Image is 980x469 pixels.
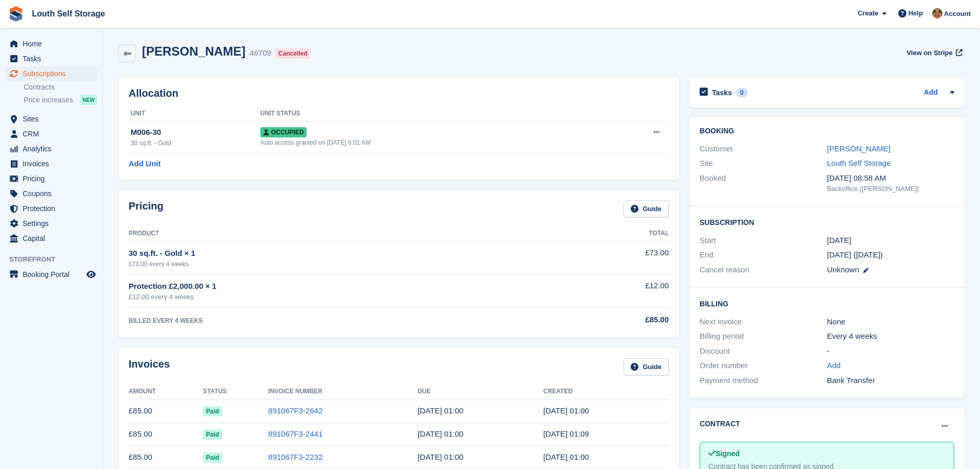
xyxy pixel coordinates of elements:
time: 2025-06-21 00:09:06 UTC [543,429,589,438]
div: 30 sq.ft. - Gold [131,138,260,148]
div: M006-30 [131,127,260,138]
a: Add [827,360,841,372]
th: Status [203,384,269,400]
a: Guide [623,200,669,217]
h2: Tasks [712,88,732,97]
div: Auto access granted on [DATE] 6:01 AM [260,138,602,147]
a: menu [5,157,97,171]
div: Backoffice ([PERSON_NAME]) [827,184,954,194]
th: Invoice Number [268,384,418,400]
span: Storefront [9,254,102,265]
th: Amount [129,384,203,400]
div: Start [700,235,827,247]
th: Created [543,384,669,400]
time: 2025-07-20 00:00:00 UTC [418,406,464,415]
th: Unit Status [260,106,602,122]
span: CRM [23,127,84,141]
span: Home [23,37,84,51]
td: £85.00 [129,399,203,423]
a: menu [5,112,97,126]
td: £85.00 [129,446,203,469]
span: Account [944,9,971,19]
a: Preview store [85,268,97,281]
span: Unknown [827,265,860,274]
span: Subscriptions [23,66,84,81]
div: Every 4 weeks [827,331,954,342]
span: Analytics [23,142,84,156]
h2: Billing [700,298,954,308]
div: Discount [700,345,827,357]
a: menu [5,127,97,141]
span: Invoices [23,157,84,171]
a: menu [5,171,97,186]
div: £73.00 every 4 weeks [129,259,554,269]
time: 2025-06-22 00:00:00 UTC [418,429,464,438]
a: Louth Self Storage [827,159,891,167]
td: £85.00 [129,423,203,446]
div: Booked [700,172,827,194]
span: Paid [203,453,222,463]
span: Booking Portal [23,267,84,282]
time: 2025-05-24 00:00:40 UTC [543,453,589,461]
h2: [PERSON_NAME] [142,44,245,58]
span: Occupied [260,127,307,137]
th: Total [554,225,669,242]
a: Contracts [24,82,97,92]
div: [DATE] 08:58 AM [827,172,954,184]
span: View on Stripe [906,48,952,58]
a: menu [5,216,97,231]
a: [PERSON_NAME] [827,144,890,153]
div: £12.00 every 4 weeks [129,292,554,302]
span: Capital [23,231,84,246]
th: Product [129,225,554,242]
a: Add Unit [129,158,161,170]
span: Protection [23,201,84,216]
div: - [827,345,954,357]
div: Billing period [700,331,827,342]
h2: Allocation [129,88,669,99]
div: NEW [80,95,97,105]
span: Sites [23,112,84,126]
div: Cancel reason [700,264,827,276]
span: Coupons [23,186,84,201]
div: 0 [736,88,748,97]
div: £85.00 [554,314,669,326]
time: 2025-07-19 00:00:59 UTC [543,406,589,415]
td: £73.00 [554,241,669,274]
div: Signed [708,448,946,459]
a: 891067F3-2232 [268,453,323,461]
div: Next invoice [700,316,827,328]
h2: Contract [700,419,740,429]
th: Due [418,384,543,400]
div: Customer [700,143,827,155]
div: BILLED EVERY 4 WEEKS [129,316,554,325]
span: [DATE] ([DATE]) [827,250,883,259]
a: Price increases NEW [24,94,97,106]
a: Louth Self Storage [28,5,109,22]
span: Price increases [24,95,73,105]
span: Help [908,8,923,19]
span: Settings [23,216,84,231]
td: £12.00 [554,274,669,308]
a: Guide [623,358,669,375]
a: menu [5,142,97,156]
a: menu [5,51,97,66]
h2: Invoices [129,358,170,375]
a: menu [5,267,97,282]
div: 30 sq.ft. - Gold × 1 [129,248,554,259]
span: Pricing [23,171,84,186]
img: Andy Smith [932,8,942,19]
time: 2025-05-25 00:00:00 UTC [418,453,464,461]
div: Protection £2,000.00 × 1 [129,281,554,292]
span: Paid [203,406,222,416]
a: Add [924,87,938,99]
img: stora-icon-8386f47178a22dfd0bd8f6a31ec36ba5ce8667c1dd55bd0f319d3a0aa187defe.svg [8,6,24,22]
a: menu [5,37,97,51]
div: Payment method [700,375,827,387]
th: Unit [129,106,260,122]
h2: Subscription [700,217,954,227]
time: 2024-08-17 00:00:00 UTC [827,235,851,247]
a: menu [5,66,97,81]
div: Site [700,158,827,169]
div: None [827,316,954,328]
